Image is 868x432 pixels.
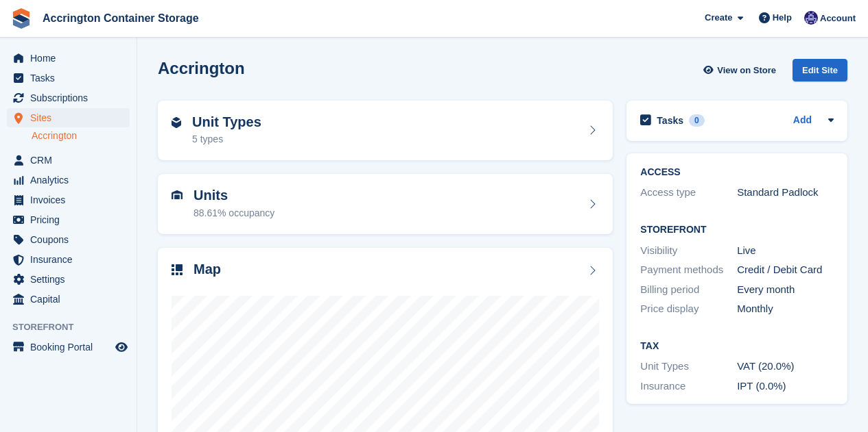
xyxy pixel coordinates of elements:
[640,341,834,352] h2: Tax
[657,114,683,127] h2: Tasks
[7,290,130,309] a: menu
[737,262,834,278] div: Credit / Debit Card
[193,262,221,277] h2: Map
[37,7,204,29] a: Accrington Container Storage
[773,11,792,25] span: Help
[737,243,834,259] div: Live
[192,132,261,147] div: 5 types
[113,339,130,355] a: Preview store
[793,113,812,129] a: Add
[30,68,113,88] span: Tasks
[705,11,732,25] span: Create
[640,167,834,178] h2: ACCESS
[192,114,261,130] h2: Unit Types
[7,108,130,127] a: menu
[172,264,183,275] img: map-icn-33ee37083ee616e46c38cad1a60f524a97daa1e2b2c8c0bc3eb3415660979fc1.svg
[701,59,782,81] a: View on Store
[193,206,274,220] div: 88.61% occupancy
[640,243,737,259] div: Visibility
[172,190,183,200] img: unit-icn-7be61d7bf1b0ce9d3e12c5938cc71ed9869f7b940bace4675aadf7bd6d80202e.svg
[7,270,130,289] a: menu
[158,101,613,161] a: Unit Types 5 types
[737,185,834,201] div: Standard Padlock
[158,174,613,234] a: Units 88.61% occupancy
[7,338,130,357] a: menu
[30,338,113,357] span: Booking Portal
[689,114,705,127] div: 0
[7,88,130,107] a: menu
[11,8,32,29] img: stora-icon-8386f47178a22dfd0bd8f6a31ec36ba5ce8667c1dd55bd0f319d3a0aa187defe.svg
[640,301,737,317] div: Price display
[30,151,113,170] span: CRM
[7,250,130,269] a: menu
[158,59,245,77] h2: Accrington
[30,290,113,309] span: Capital
[7,151,130,170] a: menu
[7,49,130,68] a: menu
[30,230,113,249] span: Coupons
[172,117,181,128] img: unit-type-icn-2b2737a686de81e16bb02015468b77c625bbabd49415b5ef34ead5e3b44a266d.svg
[737,282,834,298] div: Every month
[640,185,737,201] div: Access type
[7,210,130,229] a: menu
[30,250,113,269] span: Insurance
[30,270,113,289] span: Settings
[640,282,737,298] div: Billing period
[737,359,834,374] div: VAT (20.0%)
[30,108,113,127] span: Sites
[30,49,113,68] span: Home
[30,210,113,229] span: Pricing
[7,68,130,88] a: menu
[12,320,137,334] span: Storefront
[793,59,847,81] div: Edit Site
[793,59,847,87] a: Edit Site
[640,262,737,278] div: Payment methods
[640,225,834,236] h2: Storefront
[32,129,130,142] a: Accrington
[640,379,737,394] div: Insurance
[30,190,113,209] span: Invoices
[804,11,818,25] img: Jacob Connolly
[640,359,737,374] div: Unit Types
[717,64,776,77] span: View on Store
[737,301,834,317] div: Monthly
[820,12,856,25] span: Account
[30,170,113,190] span: Analytics
[7,170,130,190] a: menu
[7,190,130,209] a: menu
[7,230,130,249] a: menu
[193,188,274,203] h2: Units
[30,88,113,107] span: Subscriptions
[737,379,834,394] div: IPT (0.0%)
